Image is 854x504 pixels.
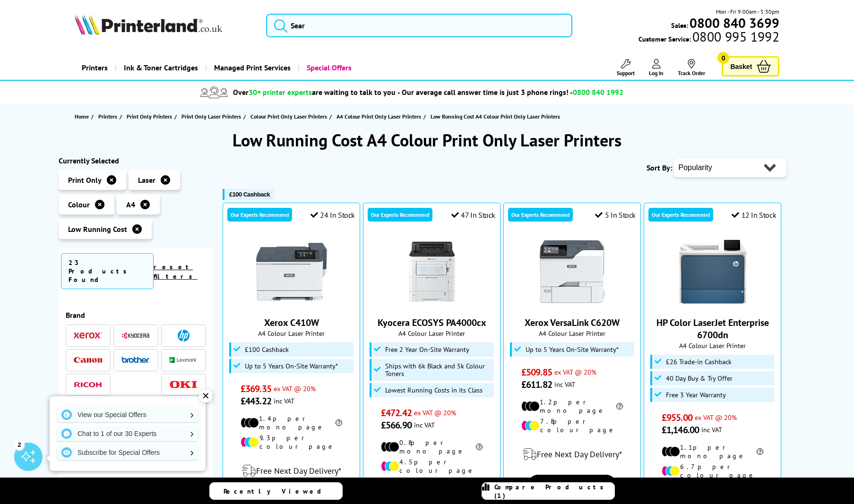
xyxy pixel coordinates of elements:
[298,56,359,80] a: Special Offers
[169,330,198,342] a: HP
[573,87,623,97] span: 0800 840 1992
[662,462,763,479] li: 6.7p per colour page
[61,253,154,289] span: 23 Products Found
[716,7,779,16] span: Mon - Fri 9:00am - 5:30pm
[595,210,636,220] div: 5 In Stock
[537,236,608,307] img: Xerox VersaLink C620W
[381,419,412,431] span: £566.90
[509,441,636,468] div: modal_delivery
[617,69,635,77] span: Support
[638,32,779,43] span: Customer Service:
[336,111,421,121] span: A4 Colour Print Only Laser Printers
[451,210,495,220] div: 47 In Stock
[381,458,483,475] li: 4.5p per colour page
[115,56,205,80] a: Ink & Toner Cartridges
[121,354,150,366] a: Brother
[59,129,796,151] h1: Low Running Cost A4 Colour Print Only Laser Printers
[666,375,733,382] span: 40 Day Buy & Try Offer
[647,163,672,172] span: Sort By:
[245,346,289,353] span: £100 Cashback
[127,111,174,121] a: Print Only Printers
[169,381,198,389] img: OKI
[266,14,572,37] input: Sear
[385,346,469,353] span: Free 2 Year On-Site Warranty
[209,482,343,500] a: Recently Viewed
[431,113,560,120] span: Low Running Cost A4 Colour Print Only Laser Printers
[508,208,573,222] div: Our Experts Recommend
[121,332,150,339] img: Kyocera
[378,316,486,329] a: Kyocera ECOSYS PA4000cx
[98,111,120,121] a: Printers
[649,341,776,350] span: A4 Colour Laser Printer
[662,424,699,436] span: £1,146.00
[526,346,619,353] span: Up to 5 Years On-Site Warranty*
[199,389,212,402] div: ✕
[68,175,102,185] span: Print Only
[57,445,198,460] a: Subscribe for Special Offers
[74,332,102,339] img: Xerox
[385,362,492,377] span: Ships with 6k Black and 5k Colour Toners
[397,236,467,307] img: Kyocera ECOSYS PA4000cx
[205,56,298,80] a: Managed Print Services
[554,380,575,389] span: inc VAT
[656,316,769,341] a: HP Color LaserJet Enterprise 6700dn
[662,443,763,460] li: 1.1p per mono page
[228,329,355,338] span: A4 Colour Laser Printer
[397,299,467,309] a: Kyocera ECOSYS PA4000cx
[666,358,732,366] span: £26 Trade-in Cashback
[224,487,331,495] span: Recently Viewed
[691,32,779,41] span: 0800 995 1992
[74,357,102,363] img: Canon
[521,378,552,391] span: £611.82
[695,413,737,422] span: ex VAT @ 20%
[59,156,214,165] div: Currently Selected
[381,438,483,455] li: 0.8p per mono page
[368,208,432,222] div: Our Experts Recommend
[57,407,198,422] a: View our Special Offers
[154,263,198,281] a: reset filters
[385,386,483,394] span: Lowest Running Costs in its Class
[368,329,495,338] span: A4 Colour Laser Printer
[181,111,241,121] span: Print Only Laser Printers
[701,425,722,434] span: inc VAT
[250,111,329,121] a: Colour Print Only Laser Printers
[126,200,135,209] span: A4
[228,458,355,484] div: modal_delivery
[241,414,342,431] li: 1.4p per mono page
[74,330,102,342] a: Xerox
[249,87,312,97] span: 30+ printer experts
[671,21,688,30] span: Sales:
[397,87,623,97] span: - Our average call answer time is just 3 phone rings! -
[250,111,327,121] span: Colour Print Only Laser Printers
[57,426,198,441] a: Chat to 1 of our 30 Experts
[662,411,692,424] span: £955.00
[688,18,779,27] a: 0800 840 3699
[525,316,620,329] a: Xerox VersaLink C620W
[75,14,254,37] a: Printerland Logo
[274,396,294,405] span: inc VAT
[241,434,342,451] li: 9.3p per colour page
[336,111,423,121] a: A4 Colour Print Only Laser Printers
[690,14,779,32] b: 0800 840 3699
[181,111,243,121] a: Print Only Laser Printers
[537,299,608,309] a: Xerox VersaLink C620W
[649,59,664,77] a: Log In
[274,384,316,393] span: ex VAT @ 20%
[75,14,222,35] img: Printerland Logo
[554,367,596,376] span: ex VAT @ 20%
[68,200,90,209] span: Colour
[241,395,271,407] span: £443.22
[677,236,748,307] img: HP Color LaserJet Enterprise 6700dn
[229,191,270,198] span: £100 Cashback
[98,111,117,121] span: Printers
[264,316,319,329] a: Xerox C410W
[66,310,207,320] span: Brand
[121,330,150,342] a: Kyocera
[256,236,327,307] img: Xerox C410W
[241,383,271,395] span: £369.35
[233,87,396,97] span: Over are waiting to talk to you
[521,398,623,415] li: 1.2p per mono page
[617,59,635,77] a: Support
[678,59,705,77] a: Track Order
[648,208,713,222] div: Our Experts Recommend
